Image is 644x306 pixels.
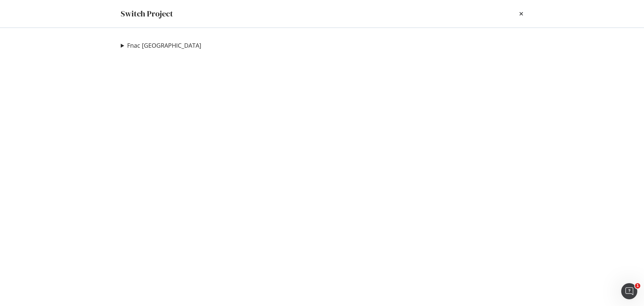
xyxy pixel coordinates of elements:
iframe: Intercom live chat [621,283,637,299]
summary: Fnac [GEOGRAPHIC_DATA] [121,41,201,50]
div: times [519,8,523,19]
div: Switch Project [121,8,173,19]
a: Fnac [GEOGRAPHIC_DATA] [127,42,201,49]
span: 1 [635,283,640,289]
